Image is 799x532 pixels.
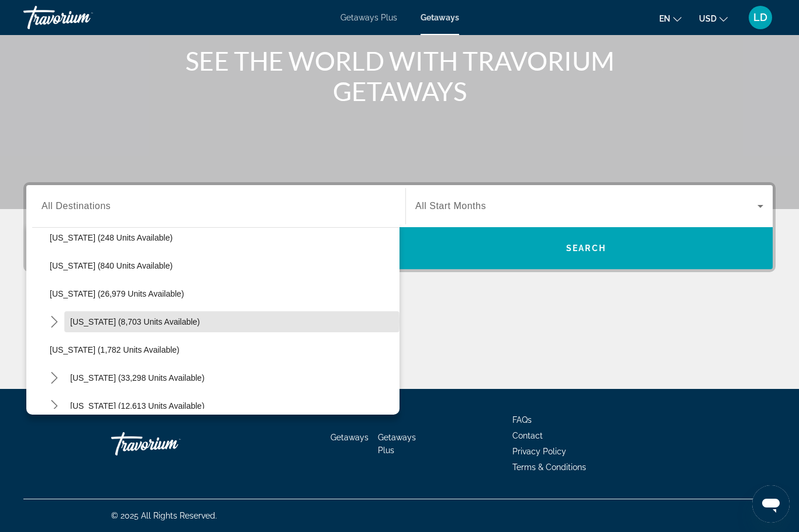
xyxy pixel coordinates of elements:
[745,5,776,30] button: User Menu
[340,13,397,22] a: Getaways Plus
[111,426,228,461] a: Go Home
[44,396,64,416] button: Toggle Tennessee (12,613 units available) submenu
[50,345,180,354] span: [US_STATE] (1,782 units available)
[42,201,111,211] span: All Destinations
[42,200,390,214] input: Select destination
[753,12,767,23] span: LD
[512,463,586,472] a: Terms & Conditions
[512,447,566,456] a: Privacy Policy
[659,10,681,27] button: Change language
[659,14,670,23] span: en
[566,244,606,253] span: Search
[512,431,543,440] a: Contact
[26,185,773,269] div: Search widget
[70,373,205,383] span: [US_STATE] (33,298 units available)
[699,14,717,23] span: USD
[512,415,532,425] a: FAQs
[70,401,205,411] span: [US_STATE] (12,613 units available)
[70,317,200,326] span: [US_STATE] (8,703 units available)
[26,221,399,415] div: Destination options
[50,289,184,298] span: [US_STATE] (26,979 units available)
[44,283,399,304] button: Select destination: Oregon (26,979 units available)
[421,13,459,22] a: Getaways
[111,511,217,520] span: © 2025 All Rights Reserved.
[64,395,399,416] button: Select destination: Tennessee (12,613 units available)
[415,201,486,211] span: All Start Months
[399,227,773,269] button: Search
[699,10,728,27] button: Change currency
[44,339,399,360] button: Select destination: Rhode Island (1,782 units available)
[180,46,619,106] h1: SEE THE WORLD WITH TRAVORIUM GETAWAYS
[44,312,64,332] button: Toggle Pennsylvania (8,703 units available) submenu
[64,311,399,332] button: Select destination: Pennsylvania (8,703 units available)
[44,227,399,248] button: Select destination: Ohio (248 units available)
[44,255,399,276] button: Select destination: Oklahoma (840 units available)
[50,233,173,242] span: [US_STATE] (248 units available)
[330,433,368,442] a: Getaways
[44,368,64,388] button: Toggle South Carolina (33,298 units available) submenu
[378,433,416,455] a: Getaways Plus
[50,261,173,270] span: [US_STATE] (840 units available)
[64,367,399,388] button: Select destination: South Carolina (33,298 units available)
[752,485,790,523] iframe: Button to launch messaging window
[23,2,140,33] a: Travorium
